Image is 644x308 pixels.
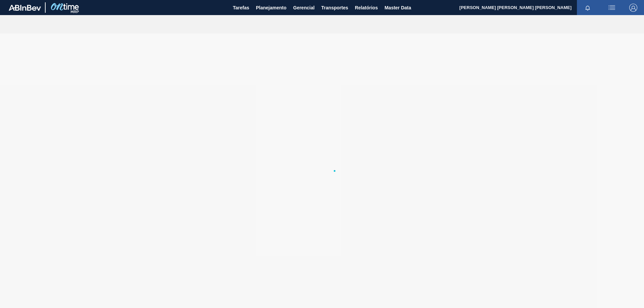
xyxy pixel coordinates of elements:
[355,4,378,12] span: Relatórios
[256,4,286,12] span: Planejamento
[577,3,598,12] button: Notificações
[384,4,411,12] span: Master Data
[293,4,315,12] span: Gerencial
[608,4,616,12] img: userActions
[629,4,637,12] img: Logout
[233,4,249,12] span: Tarefas
[321,4,348,12] span: Transportes
[9,5,41,11] img: TNhmsLtSVTkK8tSr43FrP2fwEKptu5GPRR3wAAAABJRU5ErkJggg==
